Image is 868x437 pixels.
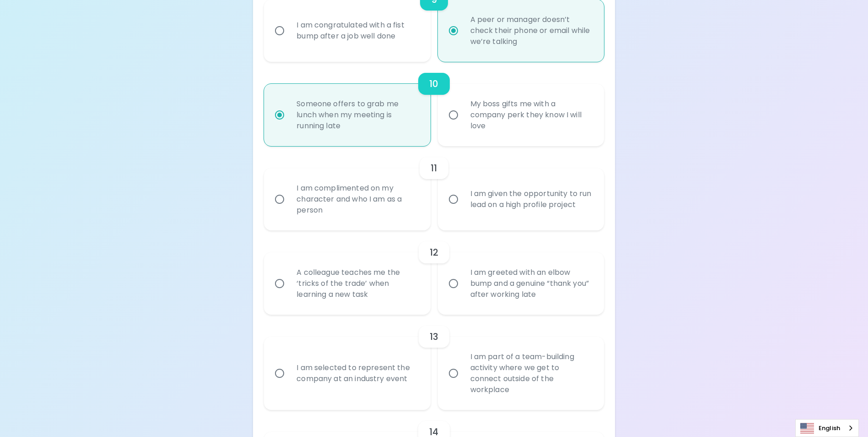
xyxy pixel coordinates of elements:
[429,76,438,91] h6: 10
[264,62,604,146] div: choice-group-check
[463,87,599,142] div: My boss gifts me with a company perk they know I will love
[795,419,859,437] div: Language
[264,230,604,315] div: choice-group-check
[430,245,438,260] h6: 12
[463,177,599,221] div: I am given the opportunity to run lead on a high profile project
[795,419,859,437] aside: Language selected: English
[431,161,437,175] h6: 11
[264,315,604,410] div: choice-group-check
[463,340,599,406] div: I am part of a team-building activity where we get to connect outside of the workplace
[796,420,858,437] a: English
[289,256,425,311] div: A colleague teaches me the ‘tricks of the trade’ when learning a new task
[264,146,604,230] div: choice-group-check
[289,172,425,227] div: I am complimented on my character and who I am as a person
[289,9,425,53] div: I am congratulated with a fist bump after a job well done
[430,329,438,344] h6: 13
[289,351,425,395] div: I am selected to represent the company at an industry event
[463,3,599,58] div: A peer or manager doesn’t check their phone or email while we’re talking
[463,256,599,311] div: I am greeted with an elbow bump and a genuine “thank you” after working late
[289,87,425,142] div: Someone offers to grab me lunch when my meeting is running late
